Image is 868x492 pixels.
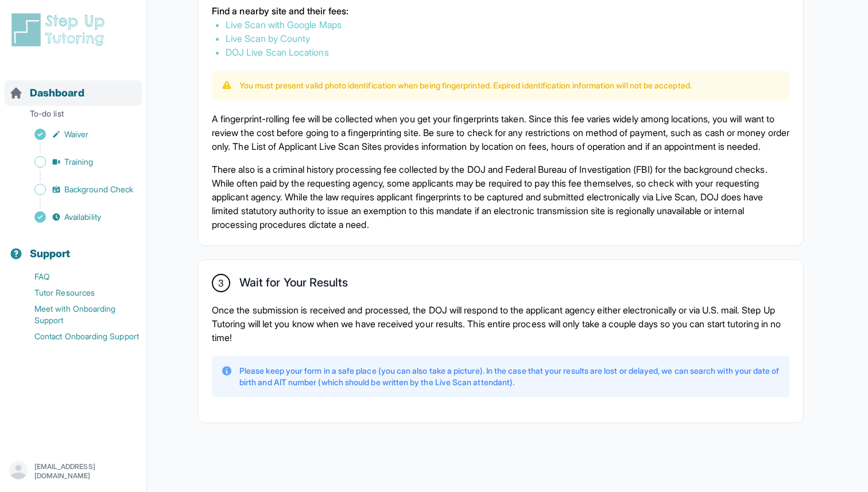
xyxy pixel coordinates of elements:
a: FAQ [9,269,146,285]
span: 3 [218,276,224,290]
a: Meet with Onboarding Support [9,301,146,328]
p: Once the submission is received and processed, the DOJ will respond to the applicant agency eithe... [212,303,789,344]
button: Support [5,227,142,266]
p: You must present valid photo identification when being fingerprinted. Expired identification info... [239,80,692,91]
h2: Wait for Your Results [239,276,348,294]
p: [EMAIL_ADDRESS][DOMAIN_NAME] [34,462,137,481]
span: Training [64,156,94,168]
p: To-do list [5,108,142,124]
a: Live Scan by County [226,33,310,44]
a: Waiver [9,126,146,142]
a: DOJ Live Scan Locations [226,47,329,58]
span: Waiver [64,129,88,140]
a: Availability [9,209,146,225]
span: Background Check [64,184,133,195]
a: Training [9,154,146,170]
p: Please keep your form in a safe place (you can also take a picture). In the case that your result... [239,365,780,388]
a: Contact Onboarding Support [9,328,146,344]
p: There also is a criminal history processing fee collected by the DOJ and Federal Bureau of Invest... [212,162,789,231]
p: Find a nearby site and their fees: [212,4,789,18]
a: Tutor Resources [9,285,146,301]
button: [EMAIL_ADDRESS][DOMAIN_NAME] [9,461,137,482]
button: Dashboard [5,67,142,106]
img: logo [9,11,111,48]
span: Availability [64,211,101,223]
span: Support [30,246,71,262]
a: Live Scan with Google Maps [226,19,342,30]
p: A fingerprint-rolling fee will be collected when you get your fingerprints taken. Since this fee ... [212,112,789,153]
a: Background Check [9,181,146,197]
a: Dashboard [9,85,84,101]
span: Dashboard [30,85,84,101]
